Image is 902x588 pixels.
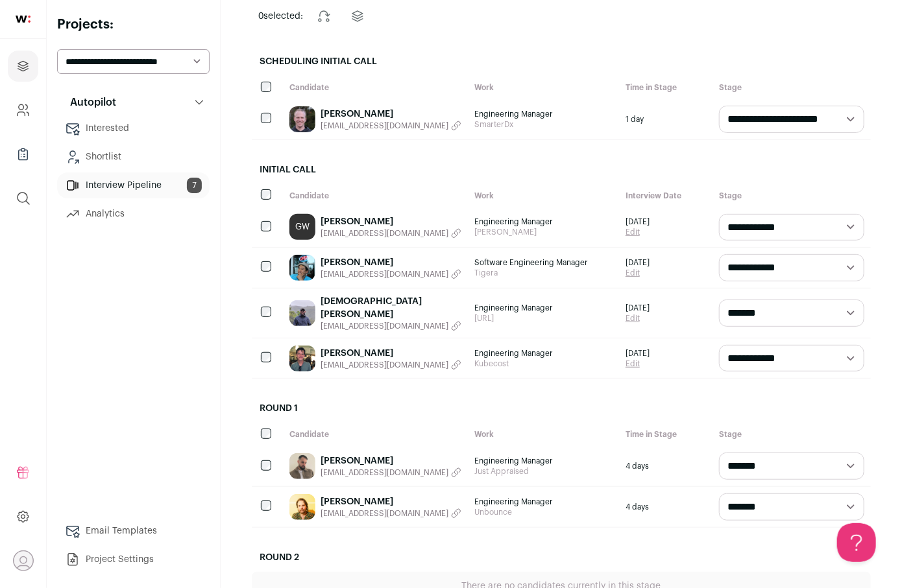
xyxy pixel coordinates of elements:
span: Unbounce [474,507,613,517]
span: [URL] [474,313,613,323]
a: Interview Pipeline7 [57,172,210,198]
a: [DEMOGRAPHIC_DATA][PERSON_NAME] [321,295,461,321]
span: [EMAIL_ADDRESS][DOMAIN_NAME] [321,269,448,279]
a: Edit [626,268,650,278]
button: [EMAIL_ADDRESS][DOMAIN_NAME] [321,121,461,131]
img: wellfound-shorthand-0d5821cbd27db2630d0214b213865d53afaa358527fdda9d0ea32b1df1b89c2c.svg [16,16,30,23]
a: GW [289,214,315,240]
a: Company Lists [8,139,38,170]
button: [EMAIL_ADDRESS][DOMAIN_NAME] [321,269,461,279]
button: [EMAIL_ADDRESS][DOMAIN_NAME] [321,321,461,331]
span: [EMAIL_ADDRESS][DOMAIN_NAME] [321,467,448,478]
span: [DATE] [626,348,650,359]
div: Work [468,184,619,207]
div: 1 day [619,99,713,139]
div: Candidate [283,76,468,99]
a: [PERSON_NAME] [321,256,461,269]
a: Edit [626,227,650,237]
a: Analytics [57,201,210,227]
span: Engineering Manager [474,456,613,466]
div: 4 days [619,446,713,486]
p: Autopilot [62,95,116,110]
span: 7 [187,178,202,193]
a: [PERSON_NAME] [321,215,461,228]
span: Engineering Manager [474,497,613,507]
span: Engineering Manager [474,348,613,359]
img: a7cb2cba16a72abd27fbf5c93cc1b07cb003d67e89c25ed341f126c5a426b412.jpg [289,255,315,281]
span: Engineering Manager [474,303,613,313]
div: Candidate [283,184,468,207]
iframe: Help Scout Beacon - Open [837,523,876,562]
button: [EMAIL_ADDRESS][DOMAIN_NAME] [321,360,461,370]
div: Time in Stage [619,423,713,446]
div: Stage [713,184,871,207]
div: Stage [713,423,871,446]
span: [DATE] [626,257,650,268]
img: 76df77dd4b32ae5256a76b51dd0c2486bae9adfd1223cfd502cfe1fc54756d39.jpg [289,300,315,326]
h2: Projects: [57,16,210,34]
div: 4 days [619,487,713,527]
img: 4369e859f317f7a81721b2a1b74213b25dceb17e0101bba42138eaadd9fb06a8.jpg [289,106,315,132]
span: Kubecost [474,359,613,369]
a: Edit [626,313,650,323]
button: [EMAIL_ADDRESS][DOMAIN_NAME] [321,228,461,239]
div: Work [468,423,619,446]
div: Candidate [283,423,468,446]
span: SmarterDx [474,119,613,130]
h2: Round 1 [252,394,871,423]
div: Work [468,76,619,99]
a: Interested [57,115,210,141]
button: Open dropdown [13,550,34,571]
a: [PERSON_NAME] [321,454,461,467]
span: [EMAIL_ADDRESS][DOMAIN_NAME] [321,121,448,131]
a: Shortlist [57,144,210,170]
span: [DATE] [626,217,650,227]
a: [PERSON_NAME] [321,108,461,121]
h2: Round 2 [252,543,871,572]
img: d354ed3197c7011205e7f384e19ffbd7390e9a466e57154356379f32afe85b40.jpg [289,494,315,520]
span: [EMAIL_ADDRESS][DOMAIN_NAME] [321,228,448,239]
span: Just Appraised [474,466,613,476]
span: [EMAIL_ADDRESS][DOMAIN_NAME] [321,321,448,331]
a: Edit [626,359,650,369]
span: Software Engineering Manager [474,257,613,268]
img: d094ac3e98f3dbd83d7790ad8b982207780ae207e7ee5be5dbe2967e82b14c40.jpg [289,346,315,371]
span: 0 [258,12,263,21]
button: [EMAIL_ADDRESS][DOMAIN_NAME] [321,467,461,478]
a: Projects [8,51,38,82]
div: Time in Stage [619,76,713,99]
a: Email Templates [57,518,210,544]
button: Autopilot [57,89,210,115]
a: [PERSON_NAME] [321,347,461,360]
span: Engineering Manager [474,217,613,227]
button: Change stage [308,1,339,32]
a: Project Settings [57,547,210,572]
a: [PERSON_NAME] [321,495,461,508]
span: selected: [258,10,303,23]
a: Company and ATS Settings [8,95,38,126]
h2: Scheduling Initial Call [252,47,871,76]
h2: Initial Call [252,156,871,184]
span: Tigera [474,268,613,278]
span: [EMAIL_ADDRESS][DOMAIN_NAME] [321,360,448,370]
span: [EMAIL_ADDRESS][DOMAIN_NAME] [321,508,448,519]
button: [EMAIL_ADDRESS][DOMAIN_NAME] [321,508,461,519]
span: [DATE] [626,303,650,313]
div: Stage [713,76,871,99]
span: [PERSON_NAME] [474,227,613,237]
div: Interview Date [619,184,713,207]
img: 4566eaa16ee65ee64ddd9604e7f6ed2e99f3f99b54fa68c2bf5235f499e23f5c.jpg [289,453,315,479]
span: Engineering Manager [474,109,613,119]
